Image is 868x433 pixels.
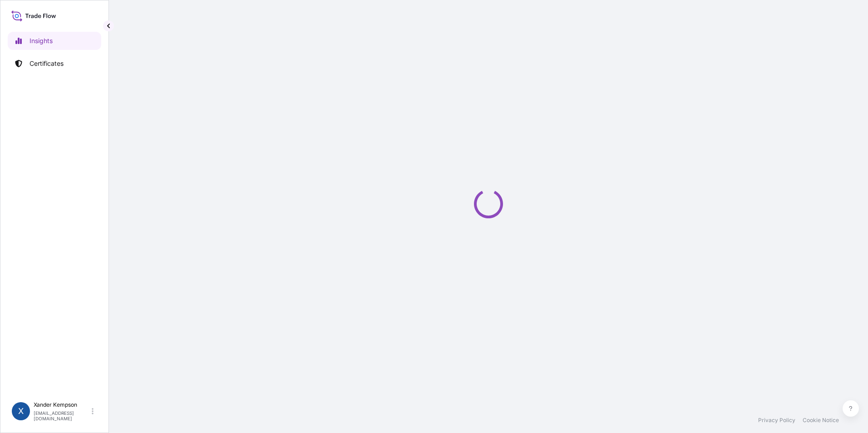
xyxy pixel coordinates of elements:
[803,417,839,424] a: Cookie Notice
[18,407,24,416] span: X
[8,54,101,73] a: Certificates
[30,59,64,68] p: Certificates
[34,410,90,421] p: [EMAIL_ADDRESS][DOMAIN_NAME]
[34,401,90,408] p: Xander Kempson
[30,36,53,45] p: Insights
[8,32,101,50] a: Insights
[758,417,795,424] a: Privacy Policy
